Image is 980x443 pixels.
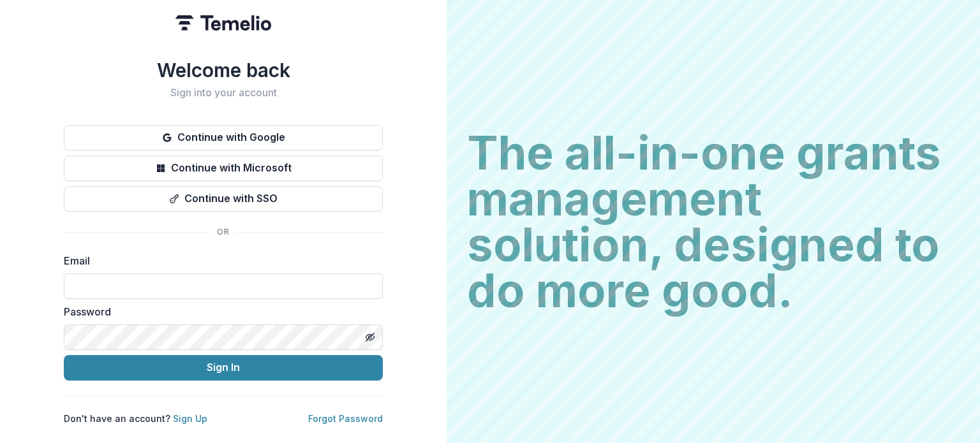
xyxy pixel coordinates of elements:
[360,327,380,347] button: Toggle password visibility
[173,413,207,424] a: Sign Up
[64,355,383,381] button: Sign In
[64,186,383,212] button: Continue with SSO
[64,412,207,425] p: Don't have an account?
[64,59,383,82] h1: Welcome back
[64,87,383,99] h2: Sign into your account
[64,304,375,319] label: Password
[308,413,383,424] a: Forgot Password
[175,15,271,31] img: Temelio
[64,253,375,268] label: Email
[64,156,383,181] button: Continue with Microsoft
[64,125,383,150] button: Continue with Google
